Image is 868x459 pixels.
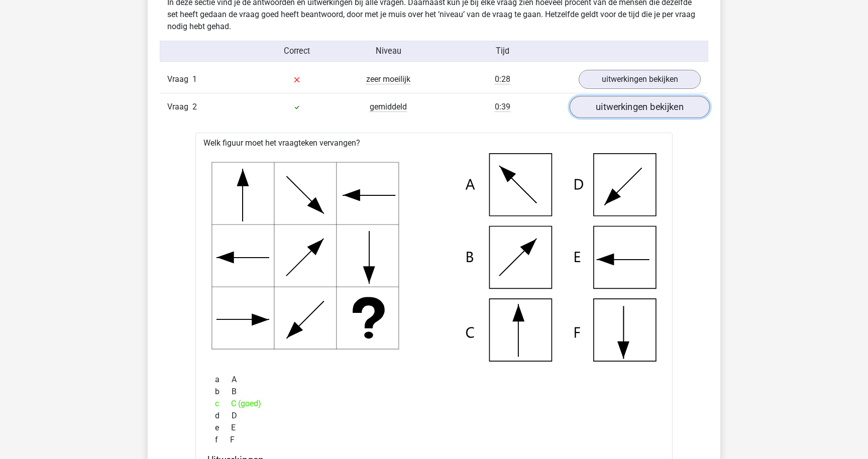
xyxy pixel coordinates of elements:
[215,410,232,422] span: d
[207,374,661,386] div: A
[343,45,434,57] div: Niveau
[215,434,230,446] span: f
[207,398,661,410] div: C (goed)
[215,422,231,434] span: e
[215,386,232,398] span: b
[370,102,407,112] span: gemiddeld
[207,386,661,398] div: B
[207,410,661,422] div: D
[434,45,571,57] div: Tijd
[215,398,231,410] span: c
[192,102,197,111] span: 2
[366,74,410,84] span: zeer moeilijk
[495,102,510,112] span: 0:39
[192,74,197,84] span: 1
[167,73,192,85] span: Vraag
[252,45,343,57] div: Correct
[207,422,661,434] div: E
[579,70,701,89] a: uitwerkingen bekijken
[215,374,232,386] span: a
[495,74,510,84] span: 0:28
[167,101,192,113] span: Vraag
[570,96,710,118] a: uitwerkingen bekijken
[207,434,661,446] div: F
